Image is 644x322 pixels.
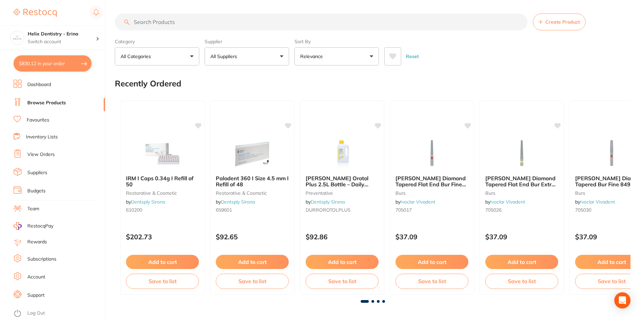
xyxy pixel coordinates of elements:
b: IRM I Caps 0.34g I Refill of 50 [126,175,199,188]
small: 610200 [126,207,199,213]
small: 659601 [216,207,289,213]
p: $202.73 [126,233,199,241]
button: All Categories [115,47,199,65]
button: Add to cart [216,255,289,269]
h4: Helix Dentistry - Erina [28,31,96,37]
label: Sort By [294,38,379,45]
b: Palodent 360 I Size 4.5 mm I Refill of 48 [216,175,289,188]
small: 705026 [485,207,558,213]
span: by [395,199,435,205]
a: Rewards [27,239,47,245]
a: Log Out [27,310,45,317]
button: Save to list [485,274,558,289]
a: Account [27,274,45,280]
button: $830.12 in your order [14,55,92,72]
p: All Suppliers [210,53,240,60]
div: Open Intercom Messenger [614,292,630,308]
p: $92.86 [306,233,379,241]
a: Restocq Logo [14,5,57,21]
small: preventative [306,190,379,196]
b: Meisinger Diamond Tapered Flat End Bur Fine 847F 314 014 / 5 [395,175,468,188]
img: Durr Orotol Plus 2.5L Bottle – Daily Suction Cleaner [320,136,364,170]
label: Supplier [205,38,289,45]
img: Meisinger Diamond Tapered Flat End Bur Fine 847F 314 014 / 5 [410,136,454,170]
a: Favourites [27,117,49,124]
a: Subscriptions [27,256,56,263]
p: $37.09 [395,233,468,241]
button: Add to cart [395,255,468,269]
button: Save to list [126,274,199,289]
input: Search Products [115,14,527,30]
a: Team [27,206,39,212]
button: Save to list [306,274,379,289]
a: Dentsply Sirona [221,199,255,205]
img: RestocqPay [14,222,22,230]
small: burs [485,190,558,196]
p: $92.65 [216,233,289,241]
p: $37.09 [485,233,558,241]
a: Dentsply Sirona [311,199,345,205]
span: by [306,199,345,205]
a: Ivoclar Vivadent [580,199,615,205]
a: Dashboard [27,81,51,88]
span: by [575,199,615,205]
h2: Recently Ordered [115,79,181,88]
a: Ivoclar Vivadent [401,199,435,205]
span: by [485,199,525,205]
p: All Categories [121,53,154,60]
span: RestocqPay [27,223,53,230]
img: Restocq Logo [14,9,57,17]
span: Create Product [545,19,580,25]
label: Category [115,38,199,45]
small: DURROROTOLPLUS [306,207,379,213]
a: RestocqPay [14,222,53,230]
a: Browse Products [27,100,66,106]
a: View Orders [27,151,55,158]
button: Add to cart [306,255,379,269]
button: Relevance [294,47,379,65]
small: 705017 [395,207,468,213]
p: Switch account [28,38,96,45]
span: by [126,199,165,205]
img: Palodent 360 I Size 4.5 mm I Refill of 48 [230,136,274,170]
small: restorative & cosmetic [216,190,289,196]
a: Inventory Lists [26,134,58,140]
button: Add to cart [485,255,558,269]
a: Dentsply Sirona [131,199,165,205]
button: Save to list [395,274,468,289]
button: Create Product [533,14,586,30]
button: All Suppliers [205,47,289,65]
a: Support [27,292,45,299]
span: by [216,199,255,205]
small: burs [395,190,468,196]
b: Durr Orotol Plus 2.5L Bottle – Daily Suction Cleaner [306,175,379,188]
p: Relevance [300,53,326,60]
small: restorative & cosmetic [126,190,199,196]
img: IRM I Caps 0.34g I Refill of 50 [140,136,184,170]
button: Reset [404,47,421,65]
button: Log Out [14,308,103,319]
a: Suppliers [27,169,47,176]
a: Ivoclar Vivadent [490,199,525,205]
img: Meisinger Diamond Tapered Flat End Bur Extra Fine 848C 314 016 / 5 [500,136,544,170]
img: Helix Dentistry - Erina [10,31,24,45]
b: Meisinger Diamond Tapered Flat End Bur Extra Fine 848C 314 016 / 5 [485,175,558,188]
a: Budgets [27,188,46,194]
img: Meisinger Diamond Tapered Bur Fine 849F 314 018 / 5 [590,136,634,170]
button: Add to cart [126,255,199,269]
button: Save to list [216,274,289,289]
